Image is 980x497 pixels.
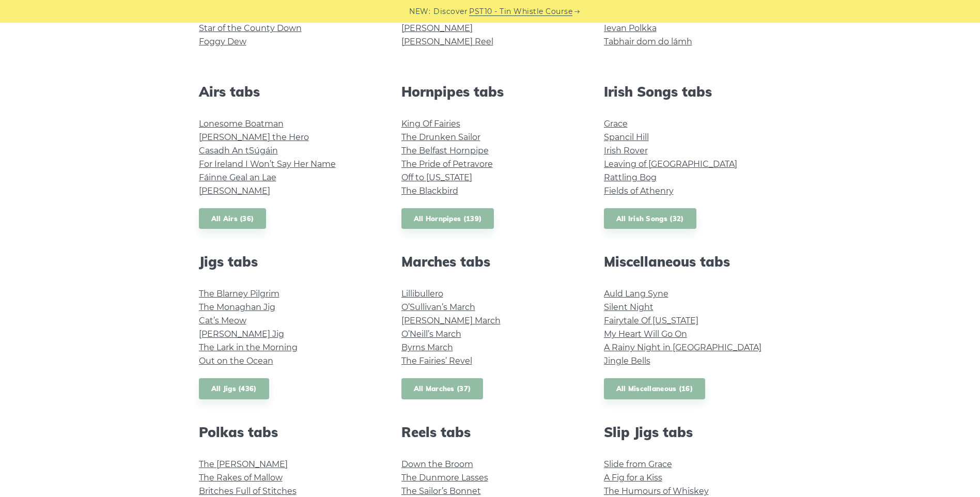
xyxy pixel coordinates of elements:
a: Irish Rover [604,146,648,156]
a: Off to [US_STATE] [401,173,472,182]
a: The [PERSON_NAME] [199,459,288,469]
a: [PERSON_NAME] March [401,316,501,325]
a: All Hornpipes (139) [401,208,494,229]
a: The Blarney Pilgrim [199,289,279,299]
a: The Humours of Whiskey [604,486,709,496]
a: [PERSON_NAME] [401,23,473,33]
a: Casadh An tSúgáin [199,146,278,156]
h2: Slip Jigs tabs [604,424,782,440]
a: The Belfast Hornpipe [401,146,489,156]
a: PST10 - Tin Whistle Course [469,6,572,18]
a: [PERSON_NAME] Jig [199,329,284,339]
a: [PERSON_NAME] Reel [401,37,493,46]
a: The Dunmore Lasses [401,473,488,483]
a: All Miscellaneous (16) [604,378,706,399]
a: Britches Full of Stitches [199,486,297,496]
a: The Blackbird [401,186,458,196]
h2: Reels tabs [401,424,579,440]
a: The Fairies’ Revel [401,356,472,366]
a: King Of Fairies [401,119,460,129]
a: Jingle Bells [604,356,650,366]
h2: Irish Songs tabs [604,84,782,100]
a: [PERSON_NAME] the Hero [199,132,309,142]
h2: Airs tabs [199,84,377,100]
a: Leaving of [GEOGRAPHIC_DATA] [604,159,737,169]
a: Byrns March [401,343,453,352]
a: Star of the County Down [199,23,302,33]
a: Out on the Ocean [199,356,273,366]
a: Fáinne Geal an Lae [199,173,276,182]
a: Fields of Athenry [604,186,674,196]
a: All Marches (37) [401,378,484,399]
a: Lillibullero [401,289,443,299]
a: Auld Lang Syne [604,289,668,299]
h2: Hornpipes tabs [401,84,579,100]
a: A Rainy Night in [GEOGRAPHIC_DATA] [604,343,761,352]
a: All Jigs (436) [199,378,269,399]
a: O’Sullivan’s March [401,302,475,312]
a: Slide from Grace [604,459,672,469]
a: O’Neill’s March [401,329,461,339]
h2: Polkas tabs [199,424,377,440]
a: Tabhair dom do lámh [604,37,692,46]
a: Silent Night [604,302,654,312]
a: Grace [604,119,628,129]
a: The Sailor’s Bonnet [401,486,481,496]
span: NEW: [409,6,430,18]
a: The Monaghan Jig [199,302,275,312]
a: All Airs (36) [199,208,267,229]
a: All Irish Songs (32) [604,208,696,229]
a: The Pride of Petravore [401,159,493,169]
a: Spancil Hill [604,132,649,142]
a: Lonesome Boatman [199,119,284,129]
a: Fairytale Of [US_STATE] [604,316,698,325]
h2: Miscellaneous tabs [604,254,782,270]
a: The Lark in the Morning [199,343,298,352]
a: The Drunken Sailor [401,132,480,142]
a: Ievan Polkka [604,23,657,33]
a: Down the Broom [401,459,473,469]
h2: Marches tabs [401,254,579,270]
a: Foggy Dew [199,37,246,46]
a: For Ireland I Won’t Say Her Name [199,159,336,169]
span: Discover [433,6,468,18]
h2: Jigs tabs [199,254,377,270]
a: Rattling Bog [604,173,657,182]
a: Cat’s Meow [199,316,246,325]
a: A Fig for a Kiss [604,473,662,483]
a: My Heart Will Go On [604,329,687,339]
a: The Rakes of Mallow [199,473,283,483]
a: [PERSON_NAME] [199,186,270,196]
